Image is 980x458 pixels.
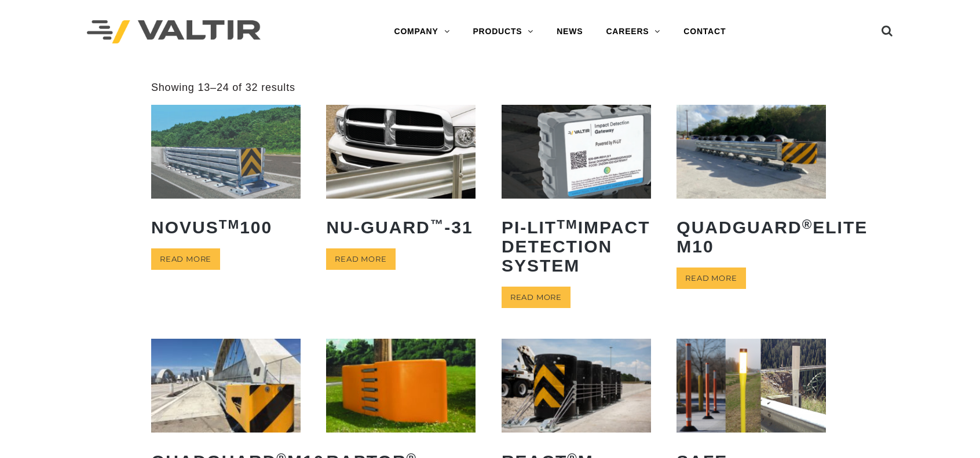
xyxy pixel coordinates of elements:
img: Valtir [87,20,261,44]
sup: ® [802,217,813,232]
a: NOVUSTM100 [151,105,301,245]
a: Read more about “PI-LITTM Impact Detection System” [502,287,571,308]
sup: TM [219,217,240,232]
a: CONTACT [672,20,737,43]
h2: NOVUS 100 [151,209,301,246]
a: Read more about “NOVUSTM 100” [151,248,220,270]
sup: TM [557,217,578,232]
a: QuadGuard®Elite M10 [677,105,826,264]
h2: PI-LIT Impact Detection System [502,209,651,284]
a: Read more about “NU-GUARD™-31” [326,248,395,270]
a: Read more about “QuadGuard® Elite M10” [677,268,745,289]
a: PI-LITTMImpact Detection System [502,105,651,283]
sup: ™ [430,217,445,232]
a: NU-GUARD™-31 [326,105,476,245]
p: Showing 13–24 of 32 results [151,81,295,94]
a: NEWS [545,20,594,43]
a: PRODUCTS [461,20,545,43]
h2: QuadGuard Elite M10 [677,209,826,265]
h2: NU-GUARD -31 [326,209,476,246]
a: COMPANY [382,20,461,43]
a: CAREERS [594,20,672,43]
